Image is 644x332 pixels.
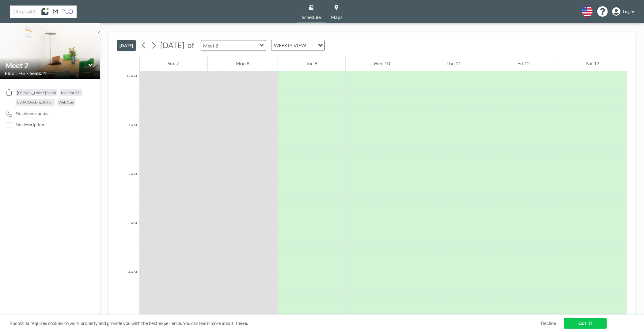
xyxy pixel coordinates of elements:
div: Thu 11 [418,56,489,71]
button: [DATE] [117,40,136,51]
div: Mon 8 [208,56,278,71]
div: 1 AM [117,120,139,169]
div: Wed 10 [346,56,418,71]
div: 12 AM [117,71,139,120]
a: Log in [612,7,634,16]
span: Log in [623,9,634,14]
div: Search for option [271,40,324,51]
div: 3 AM [117,218,139,267]
span: of [188,40,194,50]
div: Sat 13 [558,56,627,71]
span: Maps [331,15,343,20]
span: Schedule [302,15,321,20]
span: Floor: EG [5,70,25,76]
span: USB-C Docking Station [17,100,54,104]
a: here. [237,320,248,326]
div: Sun 7 [140,56,207,71]
span: Monitor 27'' [61,90,81,95]
span: Seats: 4 [30,70,46,76]
span: [PERSON_NAME] Speak [17,90,56,95]
a: Decline [541,320,556,326]
div: 4 AM [117,267,139,316]
span: WEEKLY VIEW [273,41,307,49]
span: Web Cam [59,100,74,104]
div: 2 AM [117,169,139,218]
input: Meet 2 [5,61,89,70]
div: Fri 12 [489,56,558,71]
a: Got it! [564,318,607,329]
span: No phone number [16,111,50,116]
img: organization-logo [10,6,77,18]
span: Roomzilla requires cookies to work properly and provide you with the best experience. You can lea... [9,320,541,326]
div: Tue 9 [278,56,345,71]
span: [DATE] [160,40,184,50]
input: Search for option [308,41,314,49]
span: • [26,71,28,75]
div: No description [16,122,44,127]
input: Meet 2 [201,40,260,51]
